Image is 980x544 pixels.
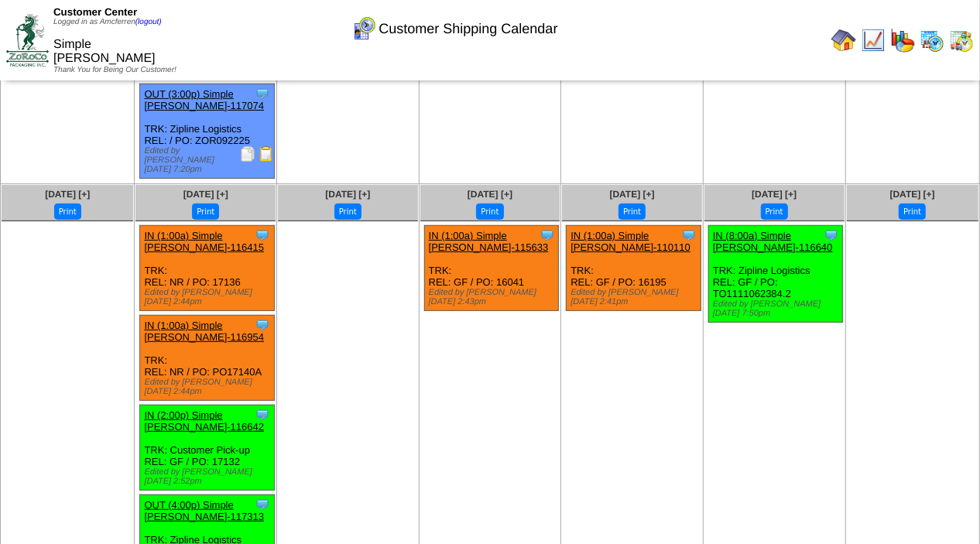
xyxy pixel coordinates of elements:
[824,228,839,243] img: Tooltip
[144,320,264,343] a: IN (1:00a) Simple [PERSON_NAME]-116954
[255,228,270,243] img: Tooltip
[6,14,49,66] img: ZoRoCo_Logo(Green%26Foil)%20jpg.webp
[53,18,162,26] span: Logged in as Amcferren
[144,467,273,486] div: Edited by [PERSON_NAME] [DATE] 2:52pm
[144,409,264,433] a: IN (2:00p) Simple [PERSON_NAME]-116642
[53,38,156,65] span: Simple [PERSON_NAME]
[571,230,690,253] a: IN (1:00a) Simple [PERSON_NAME]-110110
[140,226,274,311] div: TRK: REL: NR / PO: 17136
[255,86,270,101] img: Tooltip
[713,230,833,253] a: IN (8:00a) Simple [PERSON_NAME]-116640
[144,378,273,396] div: Edited by [PERSON_NAME] [DATE] 2:44pm
[334,204,362,220] button: Print
[761,204,788,220] button: Print
[255,497,270,512] img: Tooltip
[468,189,512,200] a: [DATE] [+]
[752,189,797,200] a: [DATE] [+]
[618,204,646,220] button: Print
[255,317,270,333] img: Tooltip
[540,228,555,243] img: Tooltip
[476,204,503,220] button: Print
[713,299,842,318] div: Edited by [PERSON_NAME] [DATE] 7:50pm
[144,146,273,174] div: Edited by [PERSON_NAME] [DATE] 7:20pm
[920,28,944,53] img: calendarprod.gif
[259,146,274,162] img: Bill of Lading
[192,204,219,220] button: Print
[949,28,974,53] img: calendarinout.gif
[140,316,274,401] div: TRK: REL: NR / PO: PO17140A
[567,226,701,311] div: TRK: REL: GF / PO: 16195
[54,204,81,220] button: Print
[240,146,255,162] img: Packing Slip
[610,189,655,200] a: [DATE] [+]
[144,88,264,111] a: OUT (3:00p) Simple [PERSON_NAME]-117074
[255,407,270,423] img: Tooltip
[899,204,926,220] button: Print
[140,405,274,491] div: TRK: Customer Pick-up REL: GF / PO: 17132
[183,189,228,200] a: [DATE] [+]
[144,499,264,522] a: OUT (4:00p) Simple [PERSON_NAME]-117313
[424,226,558,311] div: TRK: REL: GF / PO: 16041
[45,189,90,200] a: [DATE] [+]
[351,16,376,41] img: calendarcustomer.gif
[325,189,370,200] a: [DATE] [+]
[831,28,856,53] img: home.gif
[890,189,935,200] a: [DATE] [+]
[140,84,274,179] div: TRK: Zipline Logistics REL: / PO: ZOR092225
[861,28,886,53] img: line_graph.gif
[429,230,549,253] a: IN (1:00a) Simple [PERSON_NAME]-115633
[144,230,264,253] a: IN (1:00a) Simple [PERSON_NAME]-116415
[379,21,557,37] span: Customer Shipping Calendar
[708,226,842,323] div: TRK: Zipline Logistics REL: GF / PO: TO1111062384.2
[571,288,700,306] div: Edited by [PERSON_NAME] [DATE] 2:41pm
[681,228,697,243] img: Tooltip
[144,288,273,306] div: Edited by [PERSON_NAME] [DATE] 2:44pm
[53,6,137,18] span: Customer Center
[429,288,558,306] div: Edited by [PERSON_NAME] [DATE] 2:43pm
[53,66,176,74] span: Thank You for Being Our Customer!
[135,18,162,26] a: (logout)
[890,28,915,53] img: graph.gif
